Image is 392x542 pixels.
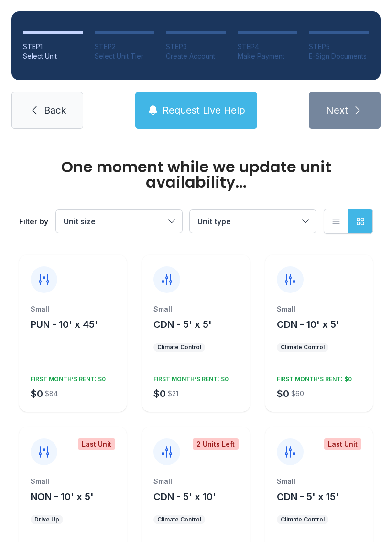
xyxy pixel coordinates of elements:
button: CDN - 10' x 5' [277,318,339,331]
button: CDN - 5' x 15' [277,490,339,503]
button: PUN - 10' x 45' [31,318,98,331]
div: Small [277,304,361,314]
div: One moment while we update unit availability... [19,159,373,190]
div: $0 [31,387,43,400]
div: $84 [45,389,58,398]
div: STEP 3 [166,42,226,52]
span: Unit size [64,217,96,226]
div: Drive Up [34,516,59,523]
div: Small [277,477,361,486]
span: CDN - 5' x 15' [277,491,339,502]
div: $0 [153,387,166,400]
div: Last Unit [324,438,361,450]
button: NON - 10' x 5' [31,490,94,503]
div: Climate Control [157,516,201,523]
div: Select Unit [23,52,83,61]
button: CDN - 5' x 10' [153,490,216,503]
div: Climate Control [157,344,201,351]
div: Small [153,304,238,314]
div: Filter by [19,216,48,227]
button: Unit type [190,210,316,233]
div: Small [153,477,238,486]
div: Climate Control [281,344,325,351]
div: Small [31,304,115,314]
span: NON - 10' x 5' [31,491,94,502]
div: Last Unit [78,438,115,450]
span: Request Live Help [163,104,245,117]
span: Next [326,104,348,117]
div: STEP 4 [238,42,298,52]
div: Create Account [166,52,226,61]
button: CDN - 5' x 5' [153,318,212,331]
span: Back [44,104,66,117]
div: 2 Units Left [193,438,239,450]
div: Select Unit Tier [95,52,155,61]
div: $0 [277,387,289,400]
div: Make Payment [238,52,298,61]
div: $21 [168,389,178,398]
div: Climate Control [281,516,325,523]
span: CDN - 5' x 10' [153,491,216,502]
div: STEP 2 [95,42,155,52]
div: STEP 1 [23,42,83,52]
div: Small [31,477,115,486]
div: FIRST MONTH’S RENT: $0 [150,372,229,383]
span: CDN - 5' x 5' [153,319,212,330]
span: Unit type [197,217,231,226]
div: FIRST MONTH’S RENT: $0 [273,372,352,383]
div: $60 [291,389,304,398]
div: FIRST MONTH’S RENT: $0 [27,372,106,383]
span: CDN - 10' x 5' [277,319,339,330]
button: Unit size [56,210,182,233]
span: PUN - 10' x 45' [31,319,98,330]
div: STEP 5 [309,42,369,52]
div: E-Sign Documents [309,52,369,61]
